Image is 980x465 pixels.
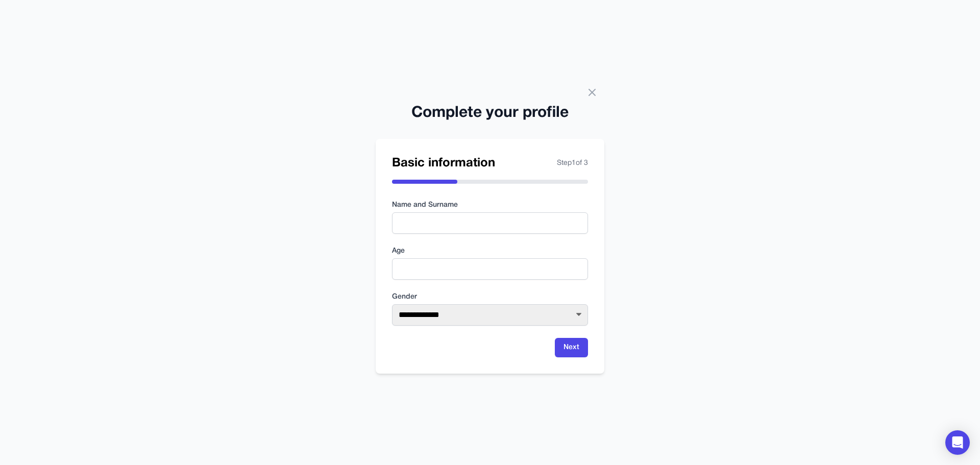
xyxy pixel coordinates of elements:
[945,430,970,455] div: Open Intercom Messenger
[555,338,588,357] button: Next
[392,292,588,302] label: Gender
[392,200,588,210] label: Name and Surname
[392,246,588,256] label: Age
[376,104,604,123] h2: Complete your profile
[392,155,495,172] h2: Basic information
[557,158,588,168] span: Step 1 of 3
